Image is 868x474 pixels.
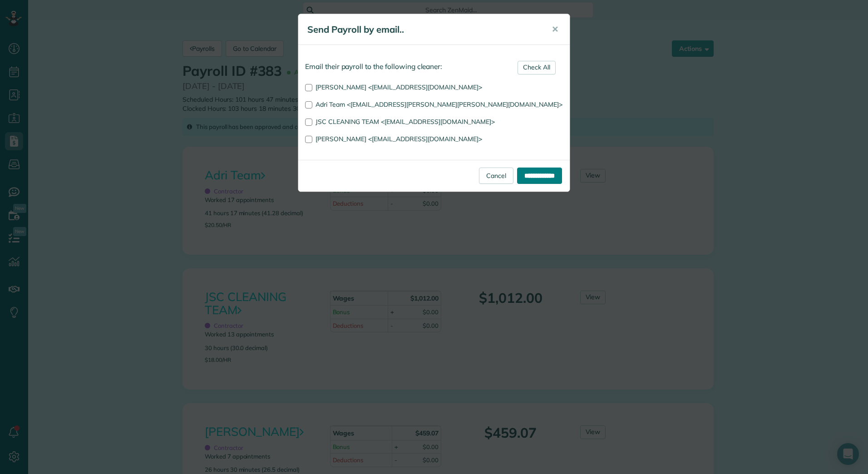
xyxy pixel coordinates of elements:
[518,61,556,74] a: Check All
[316,83,482,91] span: [PERSON_NAME] <[EMAIL_ADDRESS][DOMAIN_NAME]>
[316,100,562,109] span: Adri Team <[EMAIL_ADDRESS][PERSON_NAME][PERSON_NAME][DOMAIN_NAME]>
[479,168,513,184] a: Cancel
[305,63,563,70] h4: Email their payroll to the following cleaner:
[316,118,495,126] span: JSC CLEANING TEAM <[EMAIL_ADDRESS][DOMAIN_NAME]>
[316,135,482,143] span: [PERSON_NAME] <[EMAIL_ADDRESS][DOMAIN_NAME]>
[552,24,558,35] span: ✕
[307,23,539,36] h5: Send Payroll by email..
